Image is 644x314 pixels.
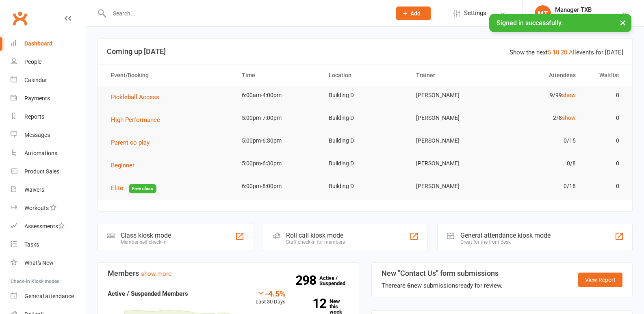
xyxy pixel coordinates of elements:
[286,239,345,245] div: Staff check-in for members
[321,65,409,86] th: Location
[107,8,386,19] input: Search...
[11,35,86,53] a: Dashboard
[409,154,496,173] td: [PERSON_NAME]
[409,86,496,105] td: [PERSON_NAME]
[108,269,349,277] h3: Members
[121,239,171,245] div: Member self check-in
[24,186,44,193] div: Waivers
[141,270,171,277] a: show more
[286,232,345,239] div: Roll call kiosk mode
[129,184,156,193] span: Free class
[11,108,86,126] a: Reports
[256,289,286,306] div: Last 30 Days
[104,65,234,86] th: Event/Booking
[496,177,583,196] td: 0/18
[409,131,496,150] td: [PERSON_NAME]
[409,108,496,128] td: [PERSON_NAME]
[234,131,322,150] td: 5:00pm-6:30pm
[108,290,188,297] strong: Active / Suspended Members
[11,162,86,181] a: Product Sales
[583,65,627,86] th: Waitlist
[496,108,583,128] td: 2/8
[496,65,583,86] th: Attendees
[583,86,627,105] td: 0
[24,40,52,47] div: Dashboard
[496,131,583,150] td: 0/15
[321,177,409,196] td: Building D
[11,126,86,144] a: Messages
[569,49,576,56] a: All
[234,177,322,196] td: 6:00pm-8:00pm
[234,108,322,128] td: 5:00pm-7:00pm
[548,49,551,56] a: 5
[496,154,583,173] td: 0/8
[562,115,576,121] a: show
[319,269,355,292] a: 298Active / Suspended
[256,289,286,298] div: -4.5%
[409,65,496,86] th: Trainer
[111,139,150,146] span: Parent co play
[616,14,630,31] button: ×
[111,92,165,102] button: Pickleball Access
[24,150,57,156] div: Automations
[111,115,166,125] button: High Performance
[121,232,171,239] div: Class kiosk mode
[464,4,486,22] span: Settings
[24,223,65,230] div: Assessments
[11,254,86,272] a: What's New
[583,177,627,196] td: 0
[111,160,140,170] button: Beginner
[321,131,409,150] td: Building D
[24,293,74,299] div: General attendance
[111,183,156,193] button: EliteFree class
[510,48,623,57] div: Show the next events for [DATE]
[11,53,86,71] a: People
[460,239,551,245] div: Great for the front desk
[321,108,409,128] td: Building D
[561,49,567,56] a: 20
[396,6,431,20] button: Add
[562,92,576,98] a: show
[24,168,59,175] div: Product Sales
[11,236,86,254] a: Tasks
[555,13,613,21] div: [US_STATE]-Badminton
[321,86,409,105] td: Building D
[107,48,623,56] h3: Coming up [DATE]
[321,154,409,173] td: Building D
[553,49,559,56] a: 10
[407,282,411,289] strong: 6
[111,162,134,169] span: Beginner
[410,10,421,17] span: Add
[460,232,551,239] div: General attendance kiosk mode
[583,131,627,150] td: 0
[24,205,49,211] div: Workouts
[111,138,155,147] button: Parent co play
[11,217,86,236] a: Assessments
[409,177,496,196] td: [PERSON_NAME]
[583,108,627,128] td: 0
[234,86,322,105] td: 6:00am-4:00pm
[295,274,319,286] strong: 298
[234,154,322,173] td: 5:00pm-6:30pm
[24,260,54,266] div: What's New
[24,113,44,120] div: Reports
[497,19,563,27] span: Signed in successfully.
[11,71,86,89] a: Calendar
[24,95,50,102] div: Payments
[583,154,627,173] td: 0
[298,297,326,310] strong: 12
[234,65,322,86] th: Time
[11,199,86,217] a: Workouts
[111,184,123,192] span: Elite
[11,89,86,108] a: Payments
[24,58,41,65] div: People
[24,241,39,248] div: Tasks
[382,281,503,290] div: There are new submissions ready for review.
[11,287,86,305] a: General attendance kiosk mode
[578,273,622,287] a: View Report
[382,269,503,277] h3: New "Contact Us" form submissions
[555,6,613,13] div: Manager TXB
[496,86,583,105] td: 9/99
[24,77,47,83] div: Calendar
[111,116,160,123] span: High Performance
